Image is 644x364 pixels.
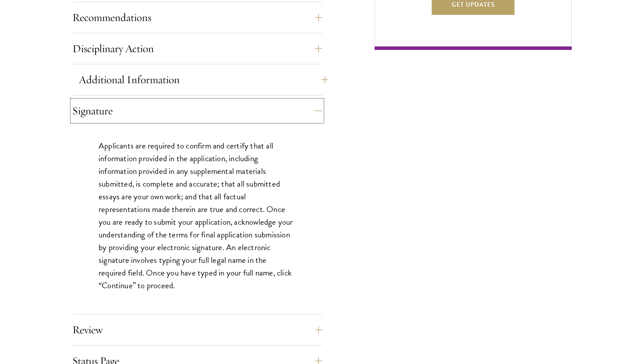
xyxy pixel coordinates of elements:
button: Disciplinary Action [72,38,322,59]
button: Recommendations [72,7,322,28]
p: Applicants are required to confirm and certify that all information provided in the application, ... [99,139,296,292]
button: Signature [72,100,322,121]
button: Review [72,319,322,340]
button: Additional Information [79,69,329,90]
